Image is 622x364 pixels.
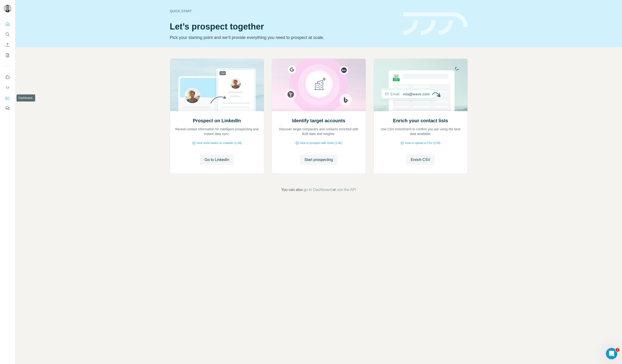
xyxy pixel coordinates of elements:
p: Use CSV enrichment to confirm you are using the best data available. [378,127,463,136]
div: Quick start [170,9,398,13]
span: Go to LinkedIn [205,157,229,163]
span: Enrich CSV [411,157,430,163]
button: My lists [4,51,11,59]
button: Go to LinkedIn [200,155,234,165]
button: Enrich CSV [406,155,435,165]
button: Dashboard [4,94,11,102]
span: How Surfe works on LinkedIn (1:58) [197,141,242,145]
span: Start prospecting [305,157,333,163]
img: Enrich your contact lists [373,59,468,111]
p: Reveal contact information for intelligent prospecting and instant data sync. [175,127,259,136]
h2: Identify target accounts [292,117,345,124]
button: Start prospecting [300,155,338,165]
img: Identify target accounts [272,59,366,111]
iframe: Intercom live chat [606,348,617,359]
button: Search [4,30,11,39]
button: Use Surfe on LinkedIn [4,73,11,81]
h2: Prospect on LinkedIn [193,117,241,124]
button: Feedback [4,104,11,113]
span: How to upload a CSV (2:59) [405,141,440,145]
button: go to Dashboard [304,187,331,193]
button: use the API [337,187,356,193]
span: or [333,187,336,193]
img: Prospect on LinkedIn [170,59,264,111]
img: banner [403,12,468,35]
span: How to prospect with Surfe (1:30) [300,141,342,145]
p: Pick your starting point and we’ll provide everything you need to prospect at scale. [170,34,398,41]
button: Quick start [4,20,11,28]
img: Avatar [4,5,11,12]
h1: Let’s prospect together [170,22,398,31]
span: You can also [281,187,303,193]
h2: Enrich your contact lists [393,117,448,124]
button: Use Surfe API [4,83,11,92]
span: 1 [616,348,619,352]
button: Enrich CSV [4,41,11,49]
p: Discover target companies and contacts enriched with B2B data and insights. [277,127,361,136]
